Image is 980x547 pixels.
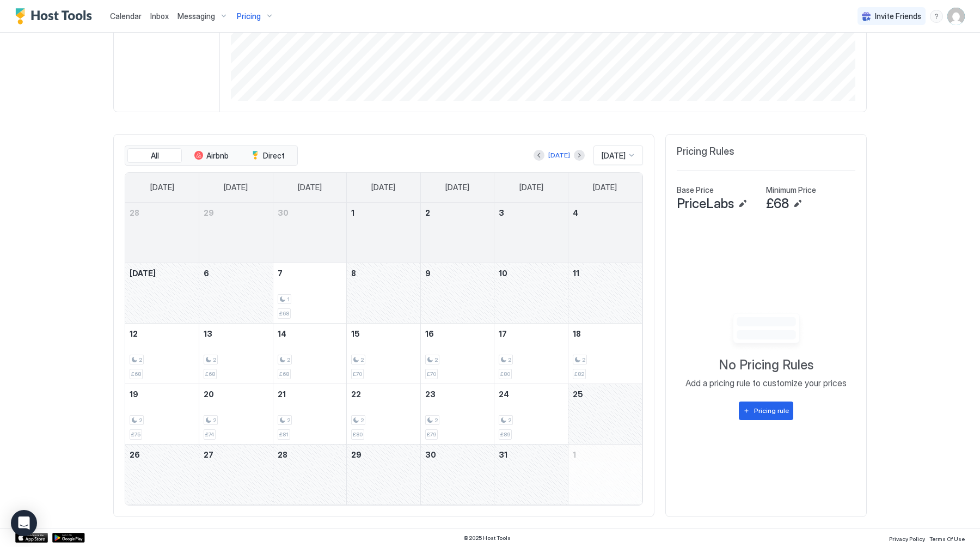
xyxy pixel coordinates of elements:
[278,390,286,399] span: 21
[425,269,431,278] span: 9
[568,203,642,223] a: October 4, 2025
[347,203,421,263] td: October 1, 2025
[11,510,37,536] div: Open Intercom Messenger
[125,384,199,404] a: October 19, 2025
[685,378,847,388] span: Add a pricing rule to customize your prices
[213,417,216,424] span: 2
[127,148,182,163] button: All
[494,203,568,263] td: October 3, 2025
[205,370,215,378] span: £68
[494,203,568,223] a: October 3, 2025
[573,329,581,338] span: 18
[421,384,494,404] a: October 23, 2025
[278,269,283,278] span: 7
[719,310,813,352] div: Empty image
[420,323,494,384] td: October 16, 2025
[213,173,259,202] a: Monday
[184,148,238,163] button: Airbnb
[125,323,199,384] td: October 12, 2025
[568,384,642,404] a: October 25, 2025
[425,329,434,338] span: 16
[130,390,138,399] span: 19
[150,11,169,21] span: Inbox
[677,196,734,212] span: PriceLabs
[213,356,216,363] span: 2
[499,208,504,217] span: 3
[434,356,438,363] span: 2
[273,323,347,384] td: October 14, 2025
[351,269,356,278] span: 8
[241,148,295,163] button: Direct
[204,208,214,217] span: 29
[110,10,142,22] a: Calendar
[130,329,138,338] span: 12
[434,417,438,424] span: 2
[52,533,85,543] a: Google Play Store
[125,203,199,263] td: September 28, 2025
[889,536,925,542] span: Privacy Policy
[287,173,333,202] a: Tuesday
[347,384,421,444] td: October 22, 2025
[463,534,511,542] span: © 2025 Host Tools
[131,370,141,378] span: £68
[224,183,248,192] span: [DATE]
[494,263,568,283] a: October 10, 2025
[593,183,617,192] span: [DATE]
[519,183,543,192] span: [DATE]
[125,145,298,166] div: tab-group
[199,445,273,465] a: October 27, 2025
[499,450,507,459] span: 31
[930,10,943,23] div: menu
[573,208,578,217] span: 4
[177,11,215,21] span: Messaging
[150,183,174,192] span: [DATE]
[568,263,642,323] td: October 11, 2025
[273,384,347,444] td: October 21, 2025
[199,384,273,404] a: October 20, 2025
[677,145,734,158] span: Pricing Rules
[347,445,420,465] a: October 29, 2025
[929,532,965,544] a: Terms Of Use
[499,269,507,278] span: 10
[494,384,568,404] a: October 24, 2025
[15,533,48,543] a: App Store
[573,450,576,459] span: 1
[130,269,156,278] span: [DATE]
[766,196,789,212] span: £68
[131,431,140,438] span: £75
[602,151,626,161] span: [DATE]
[425,208,430,217] span: 2
[574,150,585,161] button: Next month
[427,370,436,378] span: £70
[139,173,185,202] a: Sunday
[199,444,273,505] td: October 27, 2025
[421,263,494,283] a: October 9, 2025
[273,203,347,223] a: September 30, 2025
[573,269,579,278] span: 11
[494,324,568,344] a: October 17, 2025
[278,329,286,338] span: 14
[287,356,290,363] span: 2
[427,431,436,438] span: £79
[420,203,494,263] td: October 2, 2025
[573,390,583,399] span: 25
[568,384,642,444] td: October 25, 2025
[739,402,793,420] button: Pricing rule
[15,8,97,25] a: Host Tools Logo
[287,417,290,424] span: 2
[766,185,816,195] span: Minimum Price
[351,208,354,217] span: 1
[421,445,494,465] a: October 30, 2025
[568,203,642,263] td: October 4, 2025
[278,208,289,217] span: 30
[425,390,436,399] span: 23
[347,384,420,404] a: October 22, 2025
[875,11,921,21] span: Invite Friends
[568,444,642,505] td: November 1, 2025
[273,263,347,283] a: October 7, 2025
[263,151,285,161] span: Direct
[279,310,289,317] span: £68
[568,445,642,465] a: November 1, 2025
